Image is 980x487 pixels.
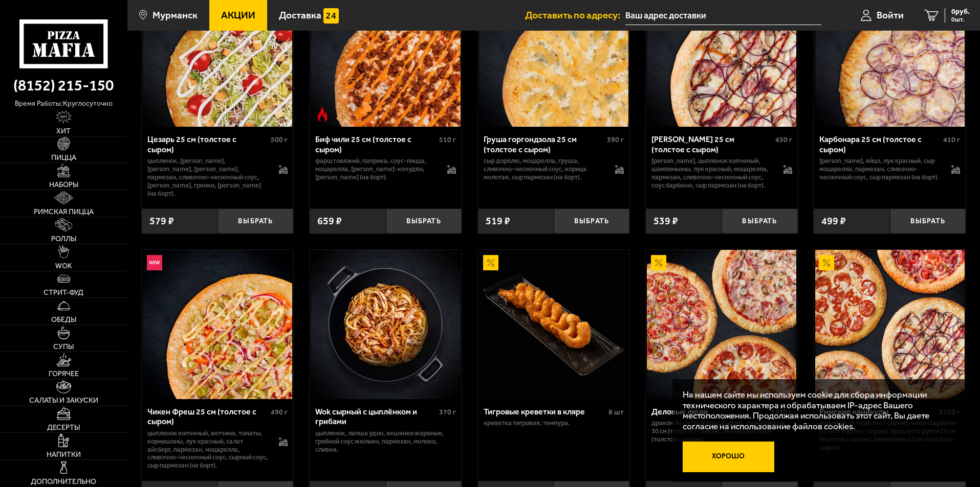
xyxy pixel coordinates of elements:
[608,408,624,416] span: 8 шт
[607,135,624,144] span: 390 г
[149,216,174,226] span: 579 ₽
[315,429,456,454] p: цыпленок, лапша удон, вешенки жареные, грибной соус Жюльен, пармезан, молоко, сливки.
[51,236,76,243] span: Роллы
[478,250,630,399] a: АкционныйТигровые креветки в кляре
[56,128,71,135] span: Хит
[439,408,456,416] span: 370 г
[484,134,605,154] div: Груша горгондзола 25 см (толстое с сыром)
[819,255,834,270] img: Акционный
[310,250,462,399] a: Wok сырный с цыплёнком и грибами
[147,157,269,198] p: цыпленок, [PERSON_NAME], [PERSON_NAME], [PERSON_NAME], пармезан, сливочно-чесночный соус, [PERSON...
[142,250,294,399] a: НовинкаЧикен Фреш 25 см (толстое с сыром)
[51,154,76,161] span: Пицца
[683,442,775,472] button: Хорошо
[49,370,79,378] span: Горячее
[484,157,605,181] p: сыр дорблю, моцарелла, груша, сливочно-чесночный соус, корица молотая, сыр пармезан (на борт).
[221,10,255,20] span: Акции
[271,408,288,416] span: 490 г
[51,316,76,323] span: Обеды
[683,389,950,432] p: На нашем сайте мы используем cookie для сбора информации технического характера и обрабатываем IP...
[654,216,678,226] span: 539 ₽
[943,135,960,144] span: 410 г
[722,208,797,234] button: Выбрать
[819,134,941,154] div: Карбонара 25 см (толстое с сыром)
[315,107,330,122] img: Острое блюдо
[311,250,460,399] img: Wok сырный с цыплёнком и грибами
[483,255,498,270] img: Акционный
[651,157,773,190] p: [PERSON_NAME], цыпленок копченый, шампиньоны, лук красный, моцарелла, пармезан, сливочно-чесночны...
[217,208,293,234] button: Выбрать
[53,343,74,351] span: Супы
[877,10,904,20] span: Войти
[315,157,437,181] p: фарш говяжий, паприка, соус-пицца, моцарелла, [PERSON_NAME]-кочудян, [PERSON_NAME] (на борт).
[951,16,970,22] span: 0 шт.
[271,135,288,144] span: 500 г
[31,478,96,485] span: Дополнительно
[647,250,796,399] img: Деловые люди
[317,216,342,226] span: 659 ₽
[646,250,798,399] a: АкционныйДеловые люди
[625,6,821,25] input: Ваш адрес доставки
[486,216,510,226] span: 519 ₽
[651,134,773,154] div: [PERSON_NAME] 25 см (толстое с сыром)
[814,250,966,399] a: АкционныйРимские каникулы
[147,255,162,270] img: Новинка
[775,135,792,144] span: 450 г
[34,208,94,216] span: Римская пицца
[439,135,456,144] span: 510 г
[143,250,292,399] img: Чикен Фреш 25 см (толстое с сыром)
[147,429,269,470] p: цыпленок копченый, ветчина, томаты, корнишоны, лук красный, салат айсберг, пармезан, моцарелла, с...
[890,208,966,234] button: Выбрать
[479,250,628,399] img: Тигровые креветки в кляре
[554,208,629,234] button: Выбрать
[153,10,198,20] span: Мурманск
[819,157,941,181] p: [PERSON_NAME], яйцо, лук красный, сыр Моцарелла, пармезан, сливочно-чесночный соус, сыр пармезан ...
[43,289,83,296] span: Стрит-фуд
[315,134,437,154] div: Биф чили 25 см (толстое с сыром)
[651,255,666,270] img: Акционный
[651,419,792,444] p: Дракон 30 см (толстое с сыром), Деревенская 30 см (толстое с сыром), Пепперони 30 см (толстое с с...
[484,419,624,427] p: креветка тигровая, темпура.
[951,8,970,15] span: 0 руб.
[651,407,769,416] div: Деловые люди
[49,181,78,189] span: Наборы
[821,216,846,226] span: 499 ₽
[323,8,339,24] img: 15daf4d41897b9f0e9f617042186c801.svg
[147,407,269,426] div: Чикен Фреш 25 см (толстое с сыром)
[815,250,965,399] img: Римские каникулы
[315,407,437,426] div: Wok сырный с цыплёнком и грибами
[386,208,462,234] button: Выбрать
[525,10,625,20] span: Доставить по адресу:
[55,263,72,270] span: WOK
[47,424,80,431] span: Десерты
[47,451,81,458] span: Напитки
[147,134,269,154] div: Цезарь 25 см (толстое с сыром)
[29,397,98,404] span: Салаты и закуски
[279,10,321,20] span: Доставка
[484,407,606,416] div: Тигровые креветки в кляре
